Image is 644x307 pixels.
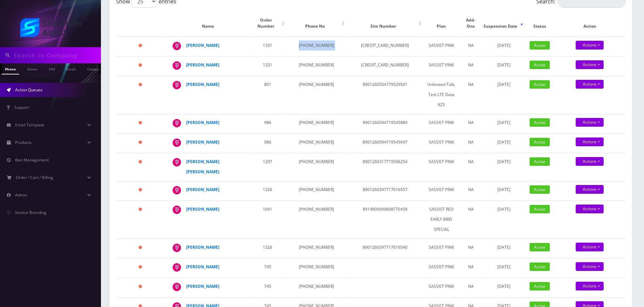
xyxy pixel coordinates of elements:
span: Active [530,243,550,251]
td: [CREDIT_CARD_NUMBER] [347,37,423,56]
a: Actions [576,205,604,213]
td: 8901260594719545889 [347,114,423,133]
td: [DATE] [483,133,525,152]
span: Active [530,282,550,290]
td: 8901260504779529541 [347,76,423,113]
a: Actions [576,282,604,290]
a: Actions [576,41,604,50]
td: [PHONE_NUMBER] [287,258,346,277]
a: [PERSON_NAME] [186,206,219,212]
span: Active [530,41,550,50]
div: NA [463,80,479,90]
a: [PERSON_NAME] [186,264,219,270]
td: 1331 [249,37,286,56]
span: Active [530,61,550,69]
strong: [PERSON_NAME] [186,283,219,289]
td: [PHONE_NUMBER] [287,133,346,152]
a: Phone [2,63,19,74]
td: 801 [249,76,286,113]
a: [PERSON_NAME] [186,120,219,125]
a: Actions [576,262,604,271]
a: SIM [45,63,58,74]
td: SASSIST PINK [424,278,459,297]
td: SASSIST PINK [424,181,459,200]
th: Add-Ons [460,10,482,36]
input: Search in Company [13,49,99,62]
td: 8901260594719545947 [347,133,423,152]
span: Active [530,138,550,146]
a: Actions [576,60,604,69]
span: Admin [15,192,27,198]
td: Unlimited Talk, Text LTE Data $25 [424,76,459,113]
th: Order Number: activate to sort column ascending [249,10,286,36]
td: [DATE] [483,258,525,277]
td: [CREDIT_CARD_NUMBER] [347,56,423,75]
td: [PHONE_NUMBER] [287,37,346,56]
td: 986 [249,133,286,152]
div: NA [463,281,479,291]
a: [PERSON_NAME] [186,62,219,68]
a: [PERSON_NAME] [186,42,219,48]
th: Sim Number: activate to sort column ascending [347,10,423,36]
td: [PHONE_NUMBER] [287,201,346,238]
span: Active [530,80,550,89]
span: Order / Cart / Billing [16,175,53,180]
div: NA [463,262,479,272]
span: Support [14,104,29,110]
span: Email Template [15,122,44,128]
td: 745 [249,278,286,297]
a: [PERSON_NAME] [186,244,219,250]
div: NA [463,157,479,167]
span: Products [15,140,32,145]
td: [PHONE_NUMBER] [287,153,346,180]
img: Shluchim Assist [20,18,81,37]
td: [DATE] [483,181,525,200]
td: [PHONE_NUMBER] [287,181,346,200]
span: Active [530,157,550,166]
div: NA [463,60,479,70]
a: Company [84,63,106,74]
td: 8901260317715596254 [347,153,423,180]
a: Actions [576,80,604,89]
span: Active [530,118,550,127]
td: SASSIST PINK [424,258,459,277]
td: [DATE] [483,37,525,56]
td: [PHONE_NUMBER] [287,114,346,133]
td: [DATE] [483,278,525,297]
a: Actions [576,118,604,127]
td: SASSIST RED EARLY BIRD SPECIAL [424,201,459,238]
strong: [PERSON_NAME] [186,139,219,145]
div: NA [463,185,479,195]
td: SASSIST PINK [424,37,459,56]
a: Actions [576,243,604,251]
a: [PERSON_NAME] [PERSON_NAME] [186,159,219,175]
th: Action [554,10,625,36]
td: 8914800000608770458 [347,201,423,238]
a: Name [24,63,41,74]
td: 745 [249,258,286,277]
a: [PERSON_NAME] [186,82,219,87]
a: Actions [576,157,604,166]
a: Actions [576,137,604,146]
a: Email [63,63,79,74]
td: 8901260397717616540 [347,239,423,257]
td: SASSIST PINK [424,153,459,180]
td: [PHONE_NUMBER] [287,278,346,297]
td: SASSIST PINK [424,114,459,133]
td: [DATE] [483,153,525,180]
td: [PHONE_NUMBER] [287,76,346,113]
span: Action Queues [15,87,42,93]
div: NA [463,118,479,128]
td: [PHONE_NUMBER] [287,56,346,75]
td: SASSIST PINK [424,56,459,75]
th: Plan [424,10,459,36]
td: SASSIST PINK [424,239,459,257]
a: [PERSON_NAME] [186,187,219,192]
span: Active [530,185,550,194]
